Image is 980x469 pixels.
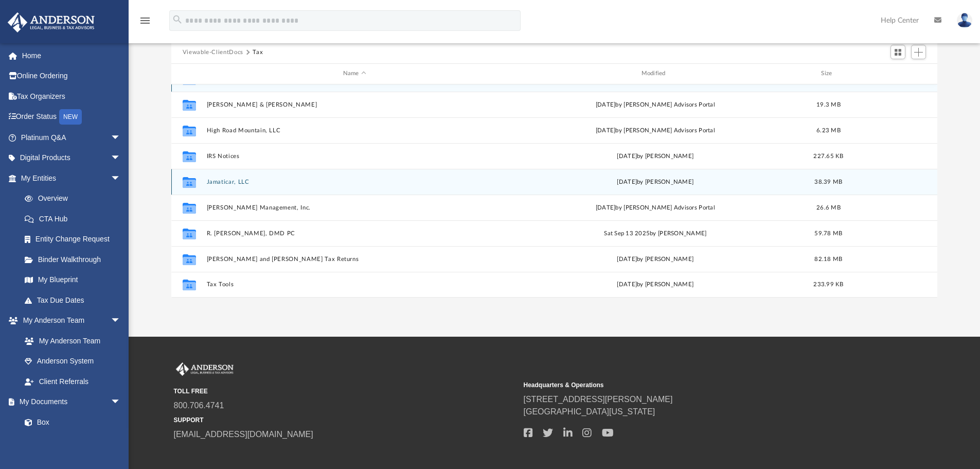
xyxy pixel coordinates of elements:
[253,48,263,57] button: Tax
[111,392,131,413] span: arrow_drop_down
[172,14,183,25] i: search
[816,101,841,107] span: 19.3 MB
[7,148,136,168] a: Digital Productsarrow_drop_down
[7,392,131,412] a: My Documentsarrow_drop_down
[7,168,136,188] a: My Entitiesarrow_drop_down
[111,310,131,332] span: arrow_drop_down
[507,229,804,238] div: Sat Sep 13 2025 by [PERSON_NAME]
[59,109,82,125] div: NEW
[14,249,136,270] a: Binder Walkthrough
[7,107,136,128] a: Order StatusNEW
[206,153,503,160] button: IRS Notices
[14,412,126,432] a: Box
[139,20,151,27] a: menu
[7,310,131,331] a: My Anderson Teamarrow_drop_down
[507,254,804,264] div: [DATE] by [PERSON_NAME]
[507,203,804,212] div: [DATE] by [PERSON_NAME] Advisors Portal
[813,153,843,159] span: 227.65 KB
[507,100,804,109] div: [DATE] by [PERSON_NAME] Advisors Portal
[957,13,972,28] img: User Pic
[14,188,136,209] a: Overview
[14,209,136,229] a: CTA Hub
[816,204,841,210] span: 26.6 MB
[507,177,804,186] div: [DATE] by [PERSON_NAME]
[206,179,503,185] button: Jamaticar, LLC
[7,66,136,86] a: Online Ordering
[814,256,842,262] span: 82.18 MB
[524,380,866,390] small: Headquarters & Operations
[524,407,655,416] a: [GEOGRAPHIC_DATA][US_STATE]
[14,351,131,372] a: Anderson System
[507,126,804,135] div: [DATE] by [PERSON_NAME] Advisors Portal
[808,69,849,78] div: Size
[174,387,516,396] small: TOLL FREE
[206,230,503,237] button: R. [PERSON_NAME], DMD PC
[206,127,503,134] button: High Road Mountain, LLC
[507,69,803,78] div: Modified
[14,331,126,351] a: My Anderson Team
[524,395,673,404] a: [STREET_ADDRESS][PERSON_NAME]
[139,14,151,27] i: menu
[507,280,804,289] div: [DATE] by [PERSON_NAME]
[111,148,131,169] span: arrow_drop_down
[111,168,131,189] span: arrow_drop_down
[176,69,202,78] div: id
[813,282,843,287] span: 233.99 KB
[174,401,224,410] a: 800.706.4741
[14,432,131,453] a: Meeting Minutes
[174,430,313,439] a: [EMAIL_ADDRESS][DOMAIN_NAME]
[507,151,804,161] div: [DATE] by [PERSON_NAME]
[14,290,136,310] a: Tax Due Dates
[816,127,841,133] span: 6.23 MB
[174,415,516,425] small: SUPPORT
[814,179,842,184] span: 38.39 MB
[174,362,236,376] img: Anderson Advisors Platinum Portal
[206,69,502,78] div: Name
[853,69,925,78] div: id
[814,230,842,236] span: 59.78 MB
[14,371,131,392] a: Client Referrals
[14,229,136,250] a: Entity Change Request
[206,101,503,108] button: [PERSON_NAME] & [PERSON_NAME]
[206,256,503,263] button: [PERSON_NAME] and [PERSON_NAME] Tax Returns
[911,45,926,59] button: Add
[890,45,906,59] button: Switch to Grid View
[7,127,136,148] a: Platinum Q&Aarrow_drop_down
[5,12,98,32] img: Anderson Advisors Platinum Portal
[14,270,131,290] a: My Blueprint
[7,86,136,107] a: Tax Organizers
[7,45,136,66] a: Home
[171,84,938,298] div: grid
[183,48,243,57] button: Viewable-ClientDocs
[206,281,503,288] button: Tax Tools
[111,127,131,148] span: arrow_drop_down
[206,204,503,211] button: [PERSON_NAME] Management, Inc.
